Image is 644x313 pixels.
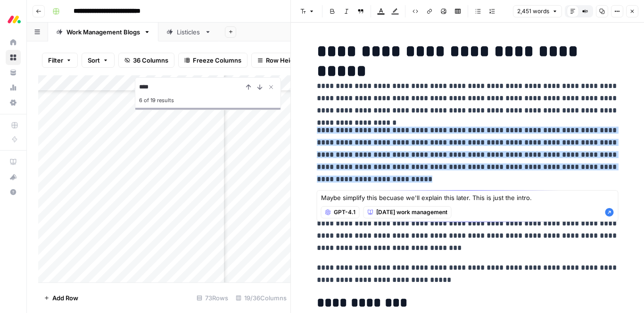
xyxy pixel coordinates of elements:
[363,206,452,218] button: [DATE] work management
[6,8,21,31] button: Workspace: Monday.com
[6,154,21,169] a: AirOps Academy
[48,56,63,65] span: Filter
[66,27,140,37] div: Work Management Blogs
[6,80,21,95] a: Usage
[48,23,158,41] a: Work Management Blogs
[254,81,265,93] button: Next Result
[243,81,254,93] button: Previous Result
[139,95,277,106] div: 6 of 19 results
[376,208,447,217] span: [DATE] work management
[517,7,549,16] span: 2,451 words
[193,290,232,305] div: 73 Rows
[118,53,174,68] button: 36 Columns
[6,169,21,185] button: What's new?
[82,53,115,68] button: Sort
[42,53,78,68] button: Filter
[193,56,241,65] span: Freeze Columns
[177,27,201,37] div: Listicles
[133,56,168,65] span: 36 Columns
[6,185,21,200] button: Help + Support
[251,53,306,68] button: Row Height
[232,290,290,305] div: 19/36 Columns
[6,50,21,65] a: Browse
[52,293,78,303] span: Add Row
[6,11,23,28] img: Monday.com Logo
[38,290,84,305] button: Add Row
[266,56,300,65] span: Row Height
[334,208,355,217] span: GPT-4.1
[6,65,21,80] a: Your Data
[6,35,21,50] a: Home
[178,53,248,68] button: Freeze Columns
[88,56,100,65] span: Sort
[321,206,360,218] button: GPT-4.1
[158,23,219,41] a: Listicles
[265,81,277,93] button: Close Search
[6,95,21,110] a: Settings
[513,5,562,17] button: 2,451 words
[321,193,614,202] textarea: Maybe simplify this becuase we'll explain this later. This is just the intro.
